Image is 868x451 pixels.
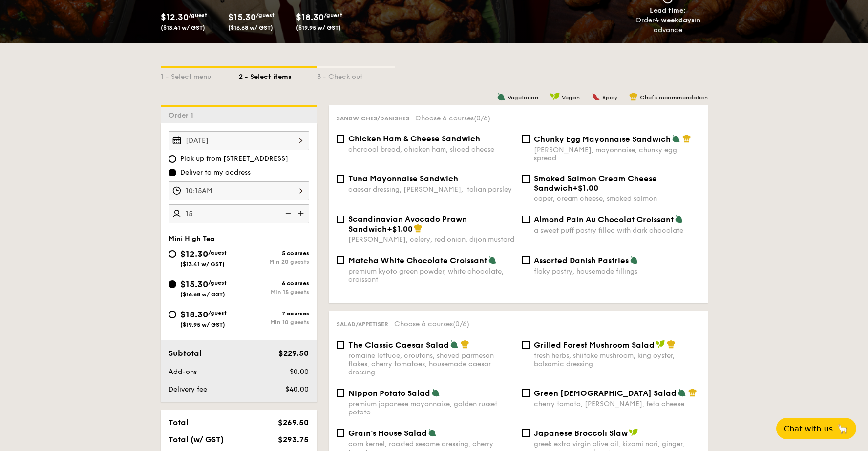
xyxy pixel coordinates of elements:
[239,68,317,82] div: 2 - Select items
[239,280,309,287] div: 6 courses
[169,204,309,223] input: Number of guests
[348,429,427,438] span: Grain's House Salad
[682,134,691,143] img: icon-chef-hat.a58ddaea.svg
[534,256,629,265] span: Assorted Danish Pastries
[169,111,197,119] span: Order 1
[296,12,324,22] span: $18.30
[290,368,309,376] span: $0.00
[180,249,208,259] span: $12.30
[474,114,490,122] span: (0/6)
[675,215,683,223] img: icon-vegetarian.fe4039eb.svg
[180,279,208,290] span: $15.30
[640,94,708,101] span: Chef's recommendation
[450,340,459,349] img: icon-vegetarian.fe4039eb.svg
[534,215,674,224] span: Almond Pain Au Chocolat Croissant
[337,389,344,397] input: Nippon Potato Saladpremium japanese mayonnaise, golden russet potato
[189,12,207,19] span: /guest
[169,418,189,427] span: Total
[169,435,224,444] span: Total (w/ GST)
[348,389,430,398] span: Nippon Potato Salad
[348,215,467,234] span: Scandinavian Avocado Prawn Sandwich
[169,385,207,393] span: Delivery fee
[534,174,657,193] span: Smoked Salmon Cream Cheese Sandwich
[522,256,530,264] input: Assorted Danish Pastriesflaky pastry, housemade fillings
[337,256,344,264] input: Matcha White Chocolate Croissantpremium kyoto green powder, white chocolate, croissant
[522,175,530,183] input: Smoked Salmon Cream Cheese Sandwich+$1.00caper, cream cheese, smoked salmon
[394,320,469,328] span: Choose 6 courses
[324,12,342,19] span: /guest
[169,181,309,200] input: Event time
[208,249,227,256] span: /guest
[497,92,506,101] img: icon-vegetarian.fe4039eb.svg
[239,310,309,317] div: 7 courses
[169,169,176,176] input: Deliver to my address
[239,319,309,326] div: Min 10 guests
[656,340,665,349] img: icon-vegan.f8ff3823.svg
[348,256,487,265] span: Matcha White Chocolate Croissant
[280,204,295,223] img: icon-reduce.1d2dbef1.svg
[169,155,176,163] input: Pick up from [STREET_ADDRESS]
[239,258,309,265] div: Min 20 guests
[169,250,176,258] input: $12.30/guest($13.41 w/ GST)5 coursesMin 20 guests
[239,250,309,256] div: 5 courses
[431,388,440,397] img: icon-vegetarian.fe4039eb.svg
[348,400,514,416] div: premium japanese mayonnaise, golden russet potato
[534,400,700,408] div: cherry tomato, [PERSON_NAME], feta cheese
[630,255,638,264] img: icon-vegetarian.fe4039eb.svg
[624,16,712,35] div: Order in advance
[562,94,580,101] span: Vegan
[180,309,208,320] span: $18.30
[534,429,628,438] span: Japanese Broccoli Slaw
[522,429,530,437] input: Japanese Broccoli Slawgreek extra virgin olive oil, kizami nori, ginger, yuzu soy-sesame dressing
[239,289,309,295] div: Min 15 guests
[522,341,530,349] input: Grilled Forest Mushroom Saladfresh herbs, shiitake mushroom, king oyster, balsamic dressing
[180,168,251,177] span: Deliver to my address
[278,349,309,358] span: $229.50
[837,423,848,434] span: 🦙
[461,340,469,349] img: icon-chef-hat.a58ddaea.svg
[228,24,273,31] span: ($16.68 w/ GST)
[688,388,697,397] img: icon-chef-hat.a58ddaea.svg
[784,424,833,433] span: Chat with us
[169,131,309,150] input: Event date
[278,418,309,427] span: $269.50
[572,183,598,193] span: +$1.00
[629,428,638,437] img: icon-vegan.f8ff3823.svg
[428,428,437,437] img: icon-vegetarian.fe4039eb.svg
[667,340,676,349] img: icon-chef-hat.a58ddaea.svg
[534,389,677,398] span: Green [DEMOGRAPHIC_DATA] Salad
[348,134,480,143] span: Chicken Ham & Cheese Sandwich
[348,145,514,154] div: charcoal bread, chicken ham, sliced cheese
[337,429,344,437] input: Grain's House Saladcorn kernel, roasted sesame dressing, cherry tomato
[534,352,700,368] div: fresh herbs, shiitake mushroom, king oyster, balsamic dressing
[534,195,700,203] div: caper, cream cheese, smoked salmon
[550,92,560,101] img: icon-vegan.f8ff3823.svg
[169,311,176,318] input: $18.30/guest($19.95 w/ GST)7 coursesMin 10 guests
[522,135,530,143] input: Chunky Egg Mayonnaise Sandwich[PERSON_NAME], mayonnaise, chunky egg spread
[650,6,686,15] span: Lead time:
[387,224,413,234] span: +$1.00
[348,340,449,350] span: The Classic Caesar Salad
[169,235,214,243] span: Mini High Tea
[278,435,309,444] span: $293.75
[508,94,538,101] span: Vegetarian
[534,146,700,162] div: [PERSON_NAME], mayonnaise, chunky egg spread
[776,418,856,439] button: Chat with us🦙
[534,226,700,235] div: a sweet puff pastry filled with dark chocolate
[534,267,700,275] div: flaky pastry, housemade fillings
[602,94,617,101] span: Spicy
[296,24,341,31] span: ($19.95 w/ GST)
[453,320,469,328] span: (0/6)
[677,388,686,397] img: icon-vegetarian.fe4039eb.svg
[348,352,514,376] div: romaine lettuce, croutons, shaved parmesan flakes, cherry tomatoes, housemade caesar dressing
[180,291,225,298] span: ($16.68 w/ GST)
[522,216,530,223] input: Almond Pain Au Chocolat Croissanta sweet puff pastry filled with dark chocolate
[592,92,600,101] img: icon-spicy.37a8142b.svg
[337,115,409,122] span: Sandwiches/Danishes
[180,154,288,164] span: Pick up from [STREET_ADDRESS]
[180,261,225,268] span: ($13.41 w/ GST)
[348,235,514,244] div: [PERSON_NAME], celery, red onion, dijon mustard
[348,267,514,284] div: premium kyoto green powder, white chocolate, croissant
[534,340,655,350] span: Grilled Forest Mushroom Salad
[169,349,202,358] span: Subtotal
